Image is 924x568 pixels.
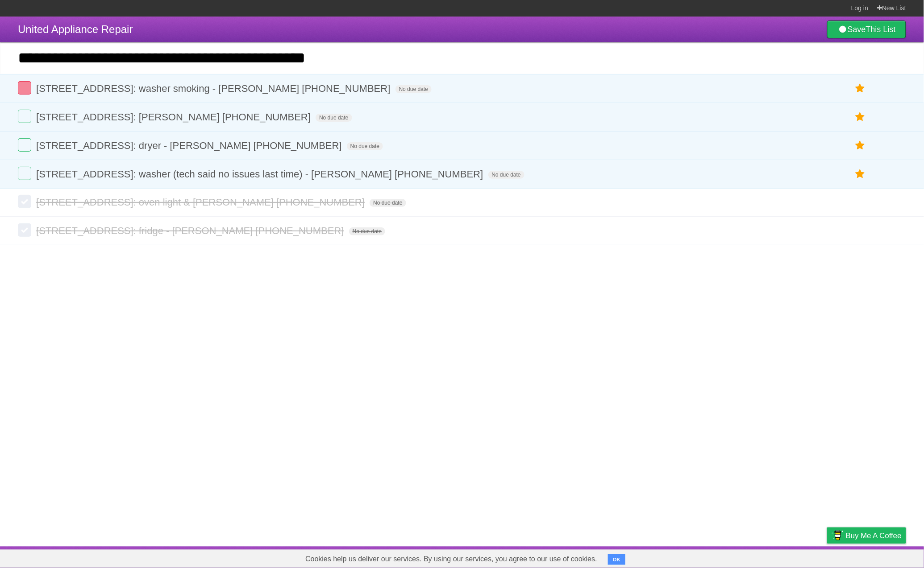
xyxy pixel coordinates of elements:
span: Buy me a coffee [846,528,902,543]
label: Done [18,138,31,152]
b: This List [866,25,896,34]
span: [STREET_ADDRESS]: washer (tech said no issues last time) - [PERSON_NAME] [PHONE_NUMBER] [36,169,485,180]
label: Done [18,195,31,208]
a: Terms [785,549,805,566]
span: No due date [316,114,352,122]
label: Star task [852,110,869,124]
a: SaveThis List [827,21,906,38]
label: Star task [852,81,869,96]
label: Star task [852,167,869,181]
span: No due date [347,142,383,150]
label: Done [18,81,31,95]
a: Privacy [816,549,839,566]
label: Done [18,223,31,237]
label: Done [18,110,31,123]
a: Suggest a feature [850,549,906,566]
button: OK [608,554,625,565]
span: [STREET_ADDRESS]: oven light & [PERSON_NAME] [PHONE_NUMBER] [36,197,367,208]
label: Star task [852,138,869,153]
span: Cookies help us deliver our services. By using our services, you agree to our use of cookies. [296,550,606,568]
span: [STREET_ADDRESS]: dryer - [PERSON_NAME] [PHONE_NUMBER]‬ [36,140,344,151]
a: Buy me a coffee [827,527,906,544]
label: Done [18,167,31,180]
span: No due date [395,85,432,93]
a: About [708,549,727,566]
span: No due date [370,199,406,207]
span: [STREET_ADDRESS]: washer smoking - [PERSON_NAME] [PHONE_NUMBER] [36,83,392,94]
a: Developers [738,549,774,566]
span: United Appliance Repair [18,23,133,35]
img: Buy me a coffee [832,528,844,543]
span: No due date [349,227,385,235]
span: [STREET_ADDRESS]: fridge - [PERSON_NAME] [PHONE_NUMBER] [36,225,346,236]
span: No due date [488,171,524,179]
span: [STREET_ADDRESS]: [PERSON_NAME] [PHONE_NUMBER] [36,111,313,123]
